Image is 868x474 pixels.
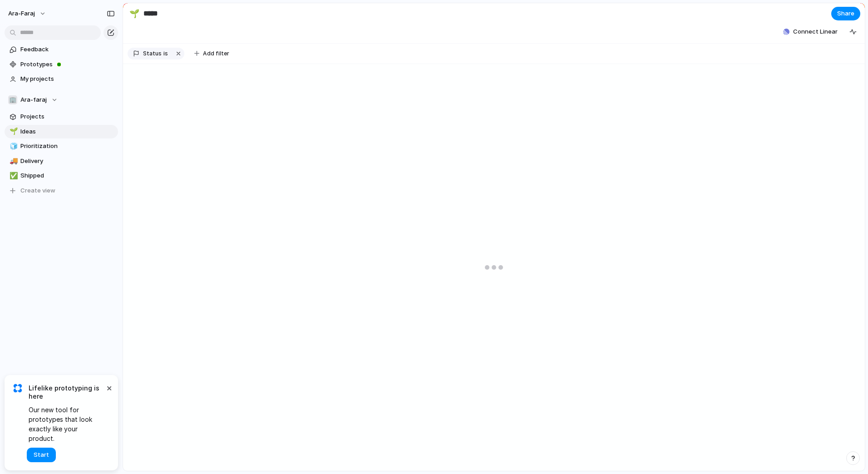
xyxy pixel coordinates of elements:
[29,384,104,400] span: Lifelike prototyping is here
[5,169,118,183] a: ✅Shipped
[8,142,17,151] button: 🧊
[8,171,17,180] button: ✅
[20,171,115,180] span: Shipped
[203,49,229,58] span: Add filter
[831,7,860,20] button: Share
[27,448,56,462] button: Start
[129,7,139,20] div: 🌱
[8,9,35,18] span: ara-faraj
[20,186,55,195] span: Create view
[5,139,118,153] a: 🧊Prioritization
[5,58,118,71] a: Prototypes
[5,110,118,123] a: Projects
[20,45,115,54] span: Feedback
[5,93,118,107] button: 🏢Ara-faraj
[8,127,17,136] button: 🌱
[20,127,115,136] span: Ideas
[8,95,17,104] div: 🏢
[10,156,16,166] div: 🚚
[162,49,170,59] button: is
[127,6,142,21] button: 🌱
[5,43,118,56] a: Feedback
[20,157,115,166] span: Delivery
[5,184,118,197] button: Create view
[5,72,118,86] a: My projects
[10,141,16,152] div: 🧊
[20,142,115,151] span: Prioritization
[20,60,115,69] span: Prototypes
[20,74,115,84] span: My projects
[4,6,51,21] button: ara-faraj
[20,112,115,121] span: Projects
[10,171,16,181] div: ✅
[189,47,235,60] button: Add filter
[837,9,854,18] span: Share
[20,95,47,104] span: Ara-faraj
[779,25,841,39] button: Connect Linear
[5,125,118,138] a: 🌱Ideas
[163,49,168,58] span: is
[34,450,49,459] span: Start
[793,27,838,36] span: Connect Linear
[5,154,118,168] a: 🚚Delivery
[8,157,17,166] button: 🚚
[29,405,104,443] span: Our new tool for prototypes that look exactly like your product.
[10,126,16,137] div: 🌱
[143,49,162,58] span: Status
[104,382,114,393] button: Dismiss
